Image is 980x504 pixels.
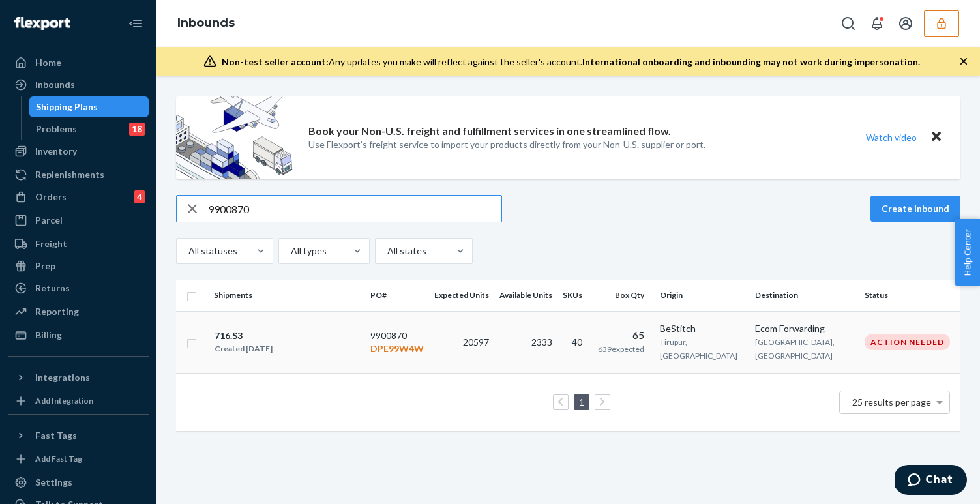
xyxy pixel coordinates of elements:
div: Add Integration [35,395,93,406]
p: Use Flexport’s freight service to import your products directly from your Non-U.S. supplier or port. [308,138,705,151]
span: 639 expected [598,344,644,354]
div: Reporting [35,305,79,318]
span: International onboarding and inbounding may not work during impersonation. [582,56,920,67]
button: Fast Tags [8,425,149,446]
div: Add Fast Tag [35,453,82,464]
th: Box Qty [593,280,655,311]
a: Page 1 is your current page [576,396,587,408]
a: Add Fast Tag [8,451,149,467]
th: Expected Units [429,280,494,311]
a: Returns [8,278,149,299]
th: Shipments [209,280,365,311]
div: Prep [35,259,55,273]
a: Parcel [8,210,149,231]
a: Orders4 [8,186,149,207]
div: 65 [598,328,644,343]
p: Book your Non-U.S. freight and fulfillment services in one streamlined flow. [308,124,671,139]
a: Settings [8,472,149,493]
span: 25 results per page [852,396,931,408]
input: All statuses [187,245,188,258]
a: Add Integration [8,393,149,409]
span: 20597 [463,336,489,348]
span: 2333 [531,336,552,348]
div: Inbounds [35,78,75,91]
button: Close [928,128,945,147]
a: Inbounds [177,16,235,30]
th: Destination [750,280,859,311]
th: Status [859,280,960,311]
div: Home [35,56,61,69]
a: Inventory [8,141,149,162]
a: Freight [8,233,149,254]
a: Inbounds [8,74,149,95]
div: 18 [129,123,145,136]
button: Integrations [8,367,149,388]
a: Reporting [8,301,149,322]
button: Open notifications [864,10,890,37]
div: Settings [35,476,72,489]
div: Inventory [35,145,77,158]
a: Billing [8,325,149,346]
th: Origin [655,280,750,311]
div: Problems [36,123,77,136]
input: All types [290,245,291,258]
span: Non-test seller account: [222,56,329,67]
div: 716.S3 [215,329,273,342]
img: Flexport logo [14,17,70,30]
button: Watch video [857,128,925,147]
div: Fast Tags [35,429,77,442]
span: [GEOGRAPHIC_DATA], [GEOGRAPHIC_DATA] [755,337,835,361]
td: 9900870 [365,311,429,373]
div: Orders [35,190,67,203]
div: Integrations [35,371,90,384]
a: Shipping Plans [29,96,149,117]
div: Freight [35,237,67,250]
div: Returns [35,282,70,295]
iframe: Opens a widget where you can chat to one of our agents [895,465,967,497]
div: Created [DATE] [215,342,273,355]
a: Prep [8,256,149,276]
a: Replenishments [8,164,149,185]
button: Help Center [955,219,980,286]
div: Any updates you make will reflect against the seller's account. [222,55,920,68]
input: All states [386,245,387,258]
div: BeStitch [660,322,745,335]
p: DPE99W4W [370,342,424,355]
ol: breadcrumbs [167,5,245,42]
button: Close Navigation [123,10,149,37]
div: Ecom Forwarding [755,322,854,335]
a: Home [8,52,149,73]
button: Open account menu [893,10,919,37]
div: Parcel [35,214,63,227]
div: Replenishments [35,168,104,181]
span: Tirupur, [GEOGRAPHIC_DATA] [660,337,737,361]
div: 4 [134,190,145,203]
div: Action Needed [865,334,950,350]
th: SKUs [557,280,593,311]
button: Create inbound [870,196,960,222]
span: 40 [572,336,582,348]
input: Search inbounds by name, destination, msku... [208,196,501,222]
button: Open Search Box [835,10,861,37]
th: Available Units [494,280,557,311]
div: Billing [35,329,62,342]
div: Shipping Plans [36,100,98,113]
th: PO# [365,280,429,311]
a: Problems18 [29,119,149,140]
